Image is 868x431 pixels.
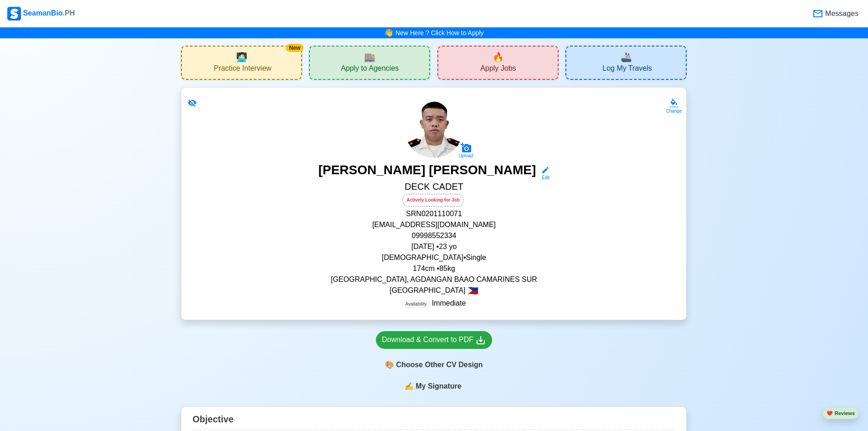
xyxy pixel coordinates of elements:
[192,219,675,230] p: [EMAIL_ADDRESS][DOMAIN_NAME]
[192,241,675,252] p: [DATE] • 23 yo
[666,108,682,114] div: Change
[192,208,675,219] p: SRN 0201110071
[382,334,486,346] div: Download & Convert to PDF
[402,194,464,207] div: Actively Looking for Job
[318,162,536,181] h3: [PERSON_NAME] [PERSON_NAME]
[236,50,247,64] span: interview
[467,286,478,295] span: 🇵🇭
[192,263,675,274] p: 174 cm • 85 kg
[538,174,550,181] div: Edit
[214,64,271,75] span: Practice Interview
[459,153,473,159] div: Upload
[192,230,675,241] p: 09998552334
[286,44,303,52] div: New
[7,7,21,21] img: Logo
[493,50,504,64] span: new
[192,181,675,194] h5: DECK CADET
[823,8,858,19] span: Messages
[822,407,859,420] button: heartReviews
[385,359,394,370] span: paint
[192,285,675,296] p: [GEOGRAPHIC_DATA]
[192,410,675,430] div: Objective
[384,27,394,39] span: bell
[405,381,414,392] span: sign
[63,9,75,17] span: .PH
[192,252,675,263] p: [DEMOGRAPHIC_DATA] • Single
[7,7,75,21] div: SeamanBio
[376,356,492,374] div: Choose Other CV Design
[602,64,652,75] span: Log My Travels
[621,50,632,64] span: travel
[480,64,516,75] span: Apply Jobs
[402,298,466,309] p: Immediate
[395,29,484,36] a: New Here ? Click How to Apply
[341,64,399,75] span: Apply to Agencies
[827,410,833,416] span: heart
[402,300,430,308] span: Availability
[364,50,375,64] span: agencies
[376,331,492,349] a: Download & Convert to PDF
[414,381,463,392] span: My Signature
[192,274,675,285] p: [GEOGRAPHIC_DATA], AGDANGAN BAAO CAMARINES SUR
